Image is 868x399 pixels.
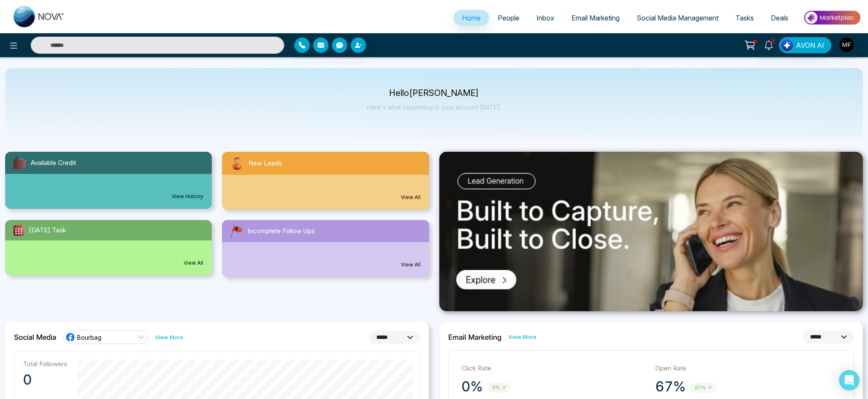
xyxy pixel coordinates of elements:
[563,10,628,26] a: Email Marketing
[14,6,65,27] img: Nova CRM Logo
[727,10,762,26] a: Tasks
[248,226,315,236] span: Incomplete Follow Ups
[769,37,776,45] span: 3
[637,14,718,22] span: Social Media Management
[401,261,421,269] a: View All
[453,10,489,26] a: Home
[691,383,716,393] span: 67%
[462,14,481,22] span: Home
[498,14,519,22] span: People
[14,333,56,341] h2: Social Media
[781,39,793,51] img: Lead Flow
[448,333,502,341] h2: Email Marketing
[536,14,554,22] span: Inbox
[735,14,754,22] span: Tasks
[758,37,779,52] a: 3
[229,155,245,171] img: newLeads.svg
[655,378,686,395] p: 67%
[367,104,501,111] p: Here's what happening in your account [DATE].
[461,364,647,373] p: Click Rate
[528,10,563,26] a: Inbox
[248,159,282,168] span: New Leads
[796,40,824,50] span: AVON AI
[488,383,510,393] span: 0%
[461,378,483,395] p: 0%
[172,193,203,200] a: View History
[571,14,620,22] span: Email Marketing
[628,10,727,26] a: Social Media Management
[839,38,854,52] img: User Avatar
[12,155,27,171] img: availableCredit.svg
[367,90,501,97] p: Hello [PERSON_NAME]
[489,10,528,26] a: People
[508,333,536,341] a: View More
[184,259,203,267] a: View All
[839,370,859,390] div: Open Intercom Messenger
[29,226,66,235] span: [DATE] Task
[23,371,67,388] p: 0
[655,364,841,373] p: Open Rate
[217,152,434,210] a: New LeadsView All
[155,333,183,341] a: View More
[771,14,788,22] span: Deals
[23,360,67,368] p: Total Followers
[217,220,434,277] a: Incomplete Follow UpsView All
[779,37,831,53] button: AVON AI
[12,223,26,237] img: todayTask.svg
[762,10,797,26] a: Deals
[401,194,421,201] a: View All
[439,152,863,311] img: .
[77,333,101,341] span: Bourbag
[801,8,863,27] img: Market-place.gif
[31,158,76,168] span: Available Credit
[229,223,244,239] img: followUps.svg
